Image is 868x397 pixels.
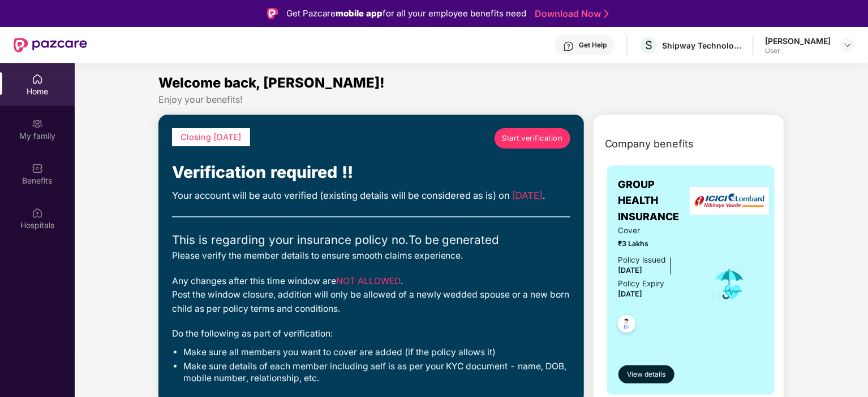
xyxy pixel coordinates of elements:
[183,347,570,359] li: Make sure all members you want to cover are added (if the policy allows it)
[765,36,831,46] div: [PERSON_NAME]
[690,187,769,215] img: insurerLogo
[618,365,674,383] button: View details
[336,276,401,286] span: NOT ALLOWED
[579,41,607,50] div: Get Help
[627,369,665,380] span: View details
[336,8,383,19] strong: mobile app
[158,75,385,91] span: Welcome back, [PERSON_NAME]!
[711,265,748,303] img: icon
[172,231,570,249] div: This is regarding your insurance policy no. To be generated
[535,8,605,20] a: Download Now
[843,41,852,50] img: svg+xml;base64,PHN2ZyBpZD0iRHJvcGRvd24tMzJ4MzIiIHhtbG5zPSJodHRwOi8vd3d3LnczLm9yZy8yMDAwL3N2ZyIgd2...
[32,207,43,219] img: svg+xml;base64,PHN2ZyBpZD0iSG9zcGl0YWxzIiB4bWxucz0iaHR0cDovL3d3dy53My5vcmcvMjAwMC9zdmciIHdpZHRoPS...
[563,41,574,52] img: svg+xml;base64,PHN2ZyBpZD0iSGVscC0zMngzMiIgeG1sbnM9Imh0dHA6Ly93d3cudzMub3JnLzIwMDAvc3ZnIiB3aWR0aD...
[662,40,741,51] div: Shipway Technology Pvt. Ltd
[172,249,570,263] div: Please verify the member details to ensure smooth claims experience.
[286,7,526,20] div: Get Pazcare for all your employee benefits need
[158,94,785,106] div: Enjoy your benefits!
[172,188,570,203] div: Your account will be auto verified (existing details will be considered as is) on .
[618,290,643,298] span: [DATE]
[14,38,87,53] img: New Pazcare Logo
[618,238,696,250] span: ₹3 Lakhs
[172,327,570,341] div: Do the following as part of verification:
[172,160,570,185] div: Verification required !!
[183,361,570,385] li: Make sure details of each member including self is as per your KYC document - name, DOB, mobile n...
[613,312,641,339] img: svg+xml;base64,PHN2ZyB4bWxucz0iaHR0cDovL3d3dy53My5vcmcvMjAwMC9zdmciIHdpZHRoPSI0OC45NDMiIGhlaWdodD...
[502,133,562,144] span: Start verification
[32,73,43,85] img: svg+xml;base64,PHN2ZyBpZD0iSG9tZSIgeG1sbnM9Imh0dHA6Ly93d3cudzMub3JnLzIwMDAvc3ZnIiB3aWR0aD0iMjAiIG...
[604,8,609,20] img: Stroke
[645,38,652,52] span: S
[765,46,831,55] div: User
[32,118,43,129] img: svg+xml;base64,PHN2ZyB3aWR0aD0iMjAiIGhlaWdodD0iMjAiIHZpZXdCb3g9IjAgMCAyMCAyMCIgZmlsbD0ibm9uZSIgeG...
[605,136,694,152] span: Company benefits
[618,177,696,225] span: GROUP HEALTH INSURANCE
[618,254,666,266] div: Policy issued
[267,8,278,19] img: Logo
[172,274,570,316] div: Any changes after this time window are . Post the window closure, addition will only be allowed o...
[181,132,242,142] span: Closing [DATE]
[618,225,696,237] span: Cover
[618,278,665,290] div: Policy Expiry
[32,163,43,174] img: svg+xml;base64,PHN2ZyBpZD0iQmVuZWZpdHMiIHhtbG5zPSJodHRwOi8vd3d3LnczLm9yZy8yMDAwL3N2ZyIgd2lkdGg9Ij...
[618,266,643,274] span: [DATE]
[513,190,543,201] span: [DATE]
[495,128,570,149] a: Start verification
